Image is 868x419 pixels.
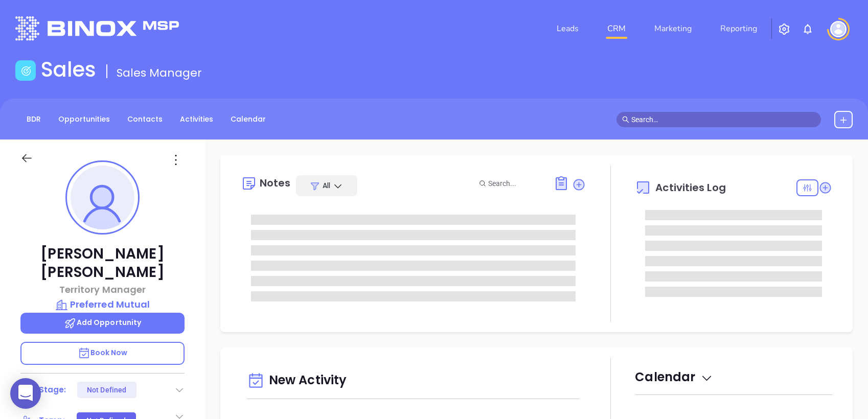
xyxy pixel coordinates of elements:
input: Search… [631,114,815,125]
span: search [622,116,629,123]
a: BDR [20,111,47,128]
span: Add Opportunity [64,317,142,328]
a: Calendar [224,111,272,128]
span: Sales Manager [117,65,202,81]
p: Territory Manager [20,283,185,296]
span: All [323,180,330,191]
a: Opportunities [52,111,116,128]
a: Preferred Mutual [20,297,185,312]
img: profile-user [71,166,134,229]
span: Calendar [635,368,713,385]
p: [PERSON_NAME] [PERSON_NAME] [20,245,185,282]
img: user [830,21,847,37]
h1: Sales [41,57,96,82]
a: Activities [174,111,219,128]
div: Notes [260,178,291,188]
a: Marketing [650,18,696,39]
a: Contacts [121,111,169,128]
span: Book Now [78,347,128,358]
div: Stage: [39,382,66,398]
img: iconNotification [802,23,814,35]
span: Activities Log [655,182,725,193]
a: CRM [603,18,630,39]
img: logo [15,16,179,40]
div: Not Defined [87,382,126,398]
a: Leads [553,18,583,39]
img: iconSetting [778,23,790,35]
input: Search... [488,178,542,189]
a: Reporting [716,18,761,39]
div: New Activity [247,368,580,394]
